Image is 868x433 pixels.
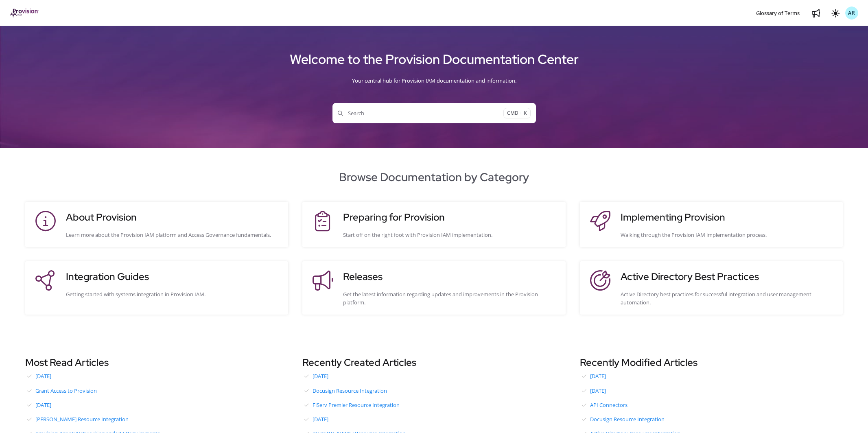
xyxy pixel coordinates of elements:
[343,290,557,306] div: Get the latest information regarding updates and improvements in the Provision platform.
[829,7,842,20] button: Theme options
[848,9,855,17] span: AR
[66,290,280,298] div: Getting started with systems integration in Provision IAM.
[845,7,858,20] button: AR
[33,210,280,239] a: About ProvisionLearn more about the Provision IAM platform and Access Governance fundamentals.
[66,269,280,284] h3: Integration Guides
[621,269,835,284] h3: Active Directory Best Practices
[25,370,288,382] a: [DATE]
[332,103,536,123] button: SearchCMD + K
[302,399,565,411] a: FiServ Premier Resource Integration
[10,9,39,18] a: Project logo
[809,7,822,20] a: Whats new
[503,108,531,119] span: CMD + K
[338,109,503,117] span: Search
[580,355,843,370] h3: Recently Modified Articles
[66,210,280,225] h3: About Provision
[756,9,800,17] span: Glossary of Terms
[302,413,565,425] a: [DATE]
[621,210,835,225] h3: Implementing Provision
[310,269,557,306] a: ReleasesGet the latest information regarding updates and improvements in the Provision platform.
[25,355,288,370] h3: Most Read Articles
[343,231,557,239] div: Start off on the right foot with Provision IAM implementation.
[580,413,843,425] a: Docusign Resource Integration
[33,269,280,306] a: Integration GuidesGetting started with systems integration in Provision IAM.
[10,48,858,70] h1: Welcome to the Provision Documentation Center
[310,210,557,239] a: Preparing for ProvisionStart off on the right foot with Provision IAM implementation.
[10,9,39,17] img: brand logo
[343,269,557,284] h3: Releases
[588,269,835,306] a: Active Directory Best PracticesActive Directory best practices for successful integration and use...
[580,370,843,382] a: [DATE]
[621,290,835,306] div: Active Directory best practices for successful integration and user management automation.
[302,385,565,397] a: Docusign Resource Integration
[25,399,288,411] a: [DATE]
[580,399,843,411] a: API Connectors
[621,231,835,239] div: Walking through the Provision IAM implementation process.
[25,385,288,397] a: Grant Access to Provision
[10,70,858,91] div: Your central hub for Provision IAM documentation and information.
[25,413,288,425] a: [PERSON_NAME] Resource Integration
[302,370,565,382] a: [DATE]
[588,210,835,239] a: Implementing ProvisionWalking through the Provision IAM implementation process.
[10,168,858,186] h2: Browse Documentation by Category
[66,231,280,239] div: Learn more about the Provision IAM platform and Access Governance fundamentals.
[302,355,565,370] h3: Recently Created Articles
[343,210,557,225] h3: Preparing for Provision
[580,385,843,397] a: [DATE]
